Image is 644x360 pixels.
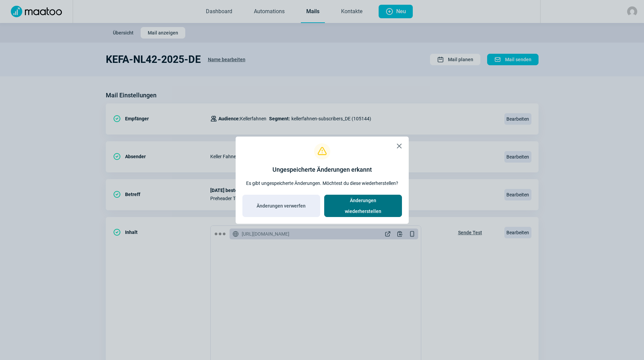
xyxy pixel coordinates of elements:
[272,165,372,174] div: Ungespeicherte Änderungen erkannt
[324,195,402,217] button: Änderungen wiederherstellen
[257,200,306,211] span: Änderungen verwerfen
[331,195,395,217] span: Änderungen wiederherstellen
[242,195,320,217] button: Änderungen verwerfen
[246,180,398,187] div: Es gibt ungespeicherte Änderungen. Möchtest du diese wiederherstellen?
